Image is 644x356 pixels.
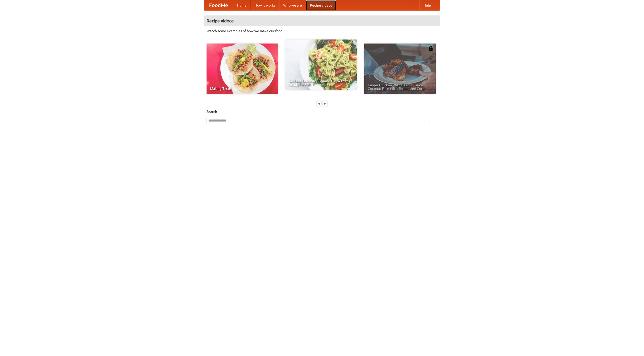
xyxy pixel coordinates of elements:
div: » [323,100,327,107]
p: Watch some examples of how we make our food! [207,28,437,33]
span: Making Tacos [210,87,274,90]
a: How it works [251,0,279,10]
span: An Easy, Summery Tomato Pasta That's Ready for Fall [289,79,353,86]
h5: Search [207,109,437,114]
div: « [317,100,321,107]
a: Making Tacos [207,44,278,94]
h4: Recipe videos [204,16,440,26]
a: FoodMe [204,0,233,10]
a: Recipe videos [306,0,336,10]
a: Home [233,0,251,10]
a: Who we are [279,0,306,10]
img: 483408.png [428,46,433,51]
a: An Easy, Summery Tomato Pasta That's Ready for Fall [285,39,357,90]
a: Help [419,0,435,10]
